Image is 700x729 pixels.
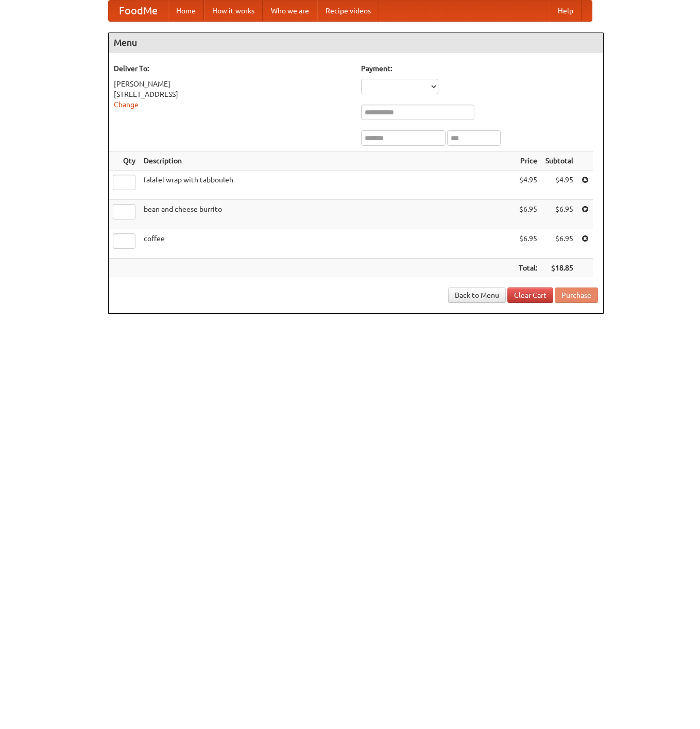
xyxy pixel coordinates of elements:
[109,32,603,53] h4: Menu
[541,171,577,200] td: $4.95
[515,151,541,171] th: Price
[515,259,541,278] th: Total:
[515,171,541,200] td: $4.95
[140,229,515,259] td: coffee
[448,287,506,303] a: Back to Menu
[204,1,263,21] a: How it works
[541,259,577,278] th: $18.85
[140,200,515,229] td: bean and cheese burrito
[140,171,515,200] td: falafel wrap with tabbouleh
[168,1,204,21] a: Home
[114,100,139,109] a: Change
[114,89,351,99] div: [STREET_ADDRESS]
[541,200,577,229] td: $6.95
[109,151,140,171] th: Qty
[555,287,598,303] button: Purchase
[550,1,582,21] a: Help
[317,1,379,21] a: Recipe videos
[507,287,553,303] a: Clear Cart
[263,1,317,21] a: Who we are
[114,79,351,89] div: [PERSON_NAME]
[515,200,541,229] td: $6.95
[541,151,577,171] th: Subtotal
[140,151,515,171] th: Description
[361,63,598,74] h5: Payment:
[515,229,541,259] td: $6.95
[114,63,351,74] h5: Deliver To:
[109,1,168,21] a: FoodMe
[541,229,577,259] td: $6.95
